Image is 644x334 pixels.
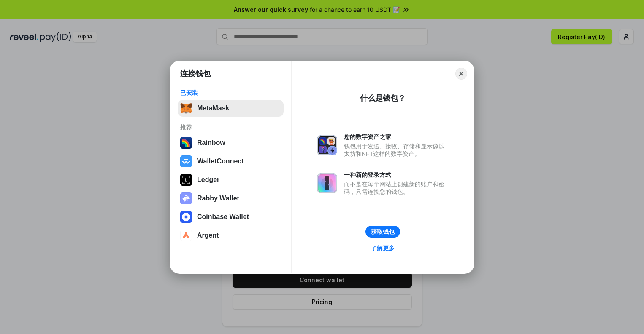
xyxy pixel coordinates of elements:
img: svg+xml,%3Csvg%20xmlns%3D%22http%3A%2F%2Fwww.w3.org%2F2000%2Fsvg%22%20fill%3D%22none%22%20viewBox... [317,173,337,193]
div: Rabby Wallet [197,195,239,202]
button: WalletConnect [178,153,284,170]
button: MetaMask [178,100,284,117]
button: Ledger [178,171,284,188]
div: Rainbow [197,139,225,147]
div: 而不是在每个网站上创建新的账户和密码，只需连接您的钱包。 [344,180,449,195]
div: 什么是钱包？ [360,93,406,103]
div: 了解更多 [371,244,395,252]
button: Coinbase Wallet [178,208,284,225]
img: svg+xml,%3Csvg%20width%3D%2228%22%20height%3D%2228%22%20viewBox%3D%220%200%2028%2028%22%20fill%3D... [180,155,192,167]
div: 一种新的登录方式 [344,171,449,179]
button: 获取钱包 [365,226,400,238]
button: Argent [178,227,284,244]
div: MetaMask [197,104,229,112]
img: svg+xml,%3Csvg%20xmlns%3D%22http%3A%2F%2Fwww.w3.org%2F2000%2Fsvg%22%20fill%3D%22none%22%20viewBox... [317,135,337,155]
img: svg+xml,%3Csvg%20xmlns%3D%22http%3A%2F%2Fwww.w3.org%2F2000%2Fsvg%22%20fill%3D%22none%22%20viewBox... [180,192,192,204]
img: svg+xml,%3Csvg%20xmlns%3D%22http%3A%2F%2Fwww.w3.org%2F2000%2Fsvg%22%20width%3D%2228%22%20height%3... [180,174,192,186]
div: 钱包用于发送、接收、存储和显示像以太坊和NFT这样的数字资产。 [344,142,449,158]
div: Coinbase Wallet [197,213,249,221]
div: Ledger [197,176,219,184]
a: 了解更多 [366,243,400,254]
div: WalletConnect [197,158,244,165]
h1: 连接钱包 [180,69,211,79]
div: 推荐 [180,123,281,131]
button: Rainbow [178,134,284,151]
button: Close [455,68,467,80]
img: svg+xml,%3Csvg%20width%3D%2228%22%20height%3D%2228%22%20viewBox%3D%220%200%2028%2028%22%20fill%3D... [180,230,192,241]
img: svg+xml,%3Csvg%20width%3D%22120%22%20height%3D%22120%22%20viewBox%3D%220%200%20120%20120%22%20fil... [180,137,192,149]
div: 已安装 [180,89,281,96]
button: Rabby Wallet [178,190,284,207]
div: 您的数字资产之家 [344,133,449,141]
img: svg+xml,%3Csvg%20width%3D%2228%22%20height%3D%2228%22%20viewBox%3D%220%200%2028%2028%22%20fill%3D... [180,211,192,223]
div: 获取钱包 [371,228,395,235]
img: svg+xml,%3Csvg%20fill%3D%22none%22%20height%3D%2233%22%20viewBox%3D%220%200%2035%2033%22%20width%... [180,102,192,114]
div: Argent [197,232,219,239]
